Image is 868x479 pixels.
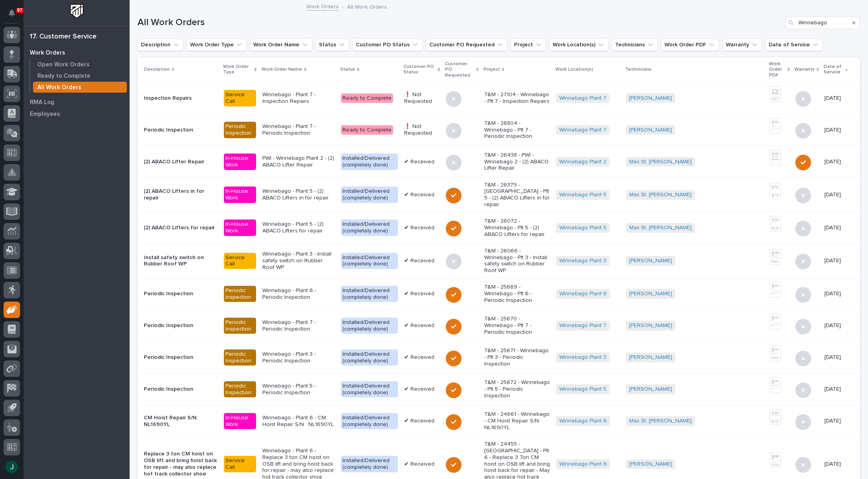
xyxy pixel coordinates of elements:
[17,7,22,13] p: 97
[484,411,550,431] p: T&M - 24661 - Winnebago - CM Hoist Repair S/N: NL1690YL
[144,291,218,297] p: Periodic Inspection
[137,17,782,28] h1: All Work Orders
[24,108,130,120] a: Employees
[786,16,860,29] div: Search
[262,319,335,333] p: Winnebago - Plant 7 - Periodic Inspection
[629,95,672,102] a: [PERSON_NAME]
[824,354,848,361] p: [DATE]
[625,65,652,74] p: Technicians
[404,461,439,468] p: ✔ Received
[144,322,218,329] p: Periodic Inspection
[824,322,848,329] p: [DATE]
[404,291,439,297] p: ✔ Received
[137,278,860,310] tr: Periodic InspectionPeriodic InspectionWinnebago - Plant 6 - Periodic InspectionInstalled/Delivere...
[137,38,183,51] button: Description
[262,251,335,271] p: Winnebago - Plant 3 - Install safety switch on Rubber Roof WP
[137,212,860,244] tr: (2) ABACO Lifters for repairIn-House WorkWinnebago - Plant 5 - (2) ABACO Lifters for repairInstal...
[484,248,550,274] p: T&M - 26066 - Winnebago - Plt 3 - Install safety switch on Rubber Roof WP
[144,159,218,165] p: (2) ABACO Lifter Repair
[559,386,606,393] a: Winnebago Plant 5
[824,386,848,393] p: [DATE]
[30,49,65,57] p: Work Orders
[483,65,500,74] p: Project
[37,61,90,68] p: Open Work Orders
[30,82,130,93] a: All Work Orders
[144,65,170,74] p: Description
[511,38,546,51] button: Project
[341,318,398,334] div: Installed/Delivered (completely done)
[224,219,256,236] div: In-House Work
[30,111,60,118] p: Employees
[340,65,355,74] p: Status
[629,354,672,361] a: [PERSON_NAME]
[629,291,672,297] a: [PERSON_NAME]
[555,65,593,74] p: Work Location(s)
[341,154,398,170] div: Installed/Delivered (completely done)
[224,456,256,472] div: Service Call
[137,310,860,342] tr: Periodic InspectionPeriodic InspectionWinnebago - Plant 7 - Periodic InspectionInstalled/Delivere...
[144,127,218,133] p: Periodic Inspection
[559,258,606,264] a: Winnebago Plant 3
[341,186,398,203] div: Installed/Delivered (completely done)
[403,62,436,77] p: Customer PO Status
[426,38,507,51] button: Customer PO Requested
[404,192,439,198] p: ✔ Received
[144,386,218,393] p: Periodic Inspection
[137,114,860,146] tr: Periodic InspectionPeriodic InspectionWinnebago - Plant 7 - Periodic InspectionReady to Complete❗...
[224,90,256,106] div: Service Call
[404,123,439,137] p: ❗ Not Requested
[341,381,398,398] div: Installed/Delivered (completely done)
[341,253,398,269] div: Installed/Delivered (completely done)
[341,286,398,302] div: Installed/Delivered (completely done)
[24,47,130,59] a: Work Orders
[404,225,439,231] p: ✔ Received
[824,127,848,133] p: [DATE]
[559,291,607,297] a: Winnebago Plant 6
[559,354,606,361] a: Winnebago Plant 3
[559,95,606,102] a: Winnebago Plant 7
[262,383,335,396] p: Winnebago - Plant 5 - Periodic Inspection
[484,152,550,172] p: T&M - 26438 - PWI - Winnebago 2 - (2) ABACO Lifter Repair
[224,154,256,170] div: In-House Work
[224,253,256,269] div: Service Call
[224,286,256,302] div: Periodic Inspection
[404,386,439,393] p: ✔ Received
[824,461,848,468] p: [DATE]
[306,2,339,11] a: Work Orders
[347,2,387,11] p: All Work Orders
[224,186,256,203] div: In-House Work
[484,316,550,335] p: T&M - 25670 - Winnebago - Plt 7 - Periodic Inspection
[224,122,256,138] div: Periodic Inspection
[549,38,608,51] button: Work Location(s)
[10,9,20,22] div: Notifications97
[144,254,218,268] p: Install safety switch on Rubber Roof WP
[404,159,439,165] p: ✔ Received
[4,5,20,21] button: Notifications
[262,91,335,105] p: Winnebago - Plant 7 - Inspection Repairs
[404,354,439,361] p: ✔ Received
[769,60,785,80] p: Work Order PDF
[484,218,550,238] p: T&M - 26072 - Winnebago - Plt 5 - (2) ABACO Lifters for repair
[484,91,550,105] p: T&M - 27104 - Winnebago - Plt 7 - Inspection Repairs
[144,188,218,201] p: (2) ABACO Lifters in for repair
[37,84,81,91] p: All Work Orders
[341,413,398,430] div: Installed/Delivered (completely done)
[262,65,302,74] p: Work Order Name
[37,73,90,80] p: Ready to Complete
[262,221,335,234] p: Winnebago - Plant 5 - (2) ABACO Lifters for repair
[484,182,550,208] p: T&M - 26379 - [GEOGRAPHIC_DATA] - Plt 5 - (2) ABACO Lifters in for repair
[559,159,606,165] a: Winnebago Plant 2
[224,381,256,398] div: Periodic Inspection
[315,38,349,51] button: Status
[824,291,848,297] p: [DATE]
[341,93,393,103] div: Ready to Complete
[262,123,335,137] p: Winnebago - Plant 7 - Periodic Inspection
[224,413,256,430] div: In-House Work
[559,192,606,198] a: Winnebago Plant 5
[341,219,398,236] div: Installed/Delivered (completely done)
[404,322,439,329] p: ✔ Received
[559,418,607,424] a: Winnebago Plant 6
[30,70,130,81] a: Ready to Complete
[629,418,692,424] a: Max St. [PERSON_NAME]
[484,120,550,140] p: T&M - 26804 - Winnebago - Plt 7 - Periodic Inspection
